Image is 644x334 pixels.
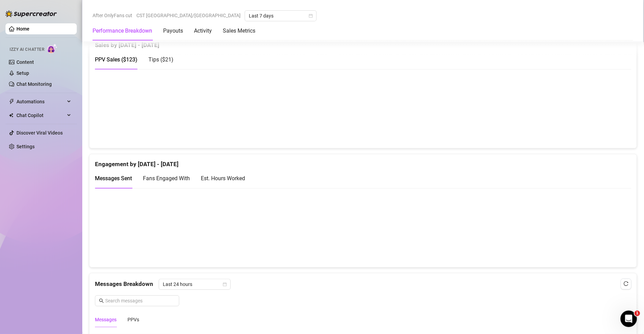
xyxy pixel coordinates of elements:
[95,154,631,169] div: Engagement by [DATE] - [DATE]
[194,27,212,35] div: Activity
[99,299,104,303] span: search
[16,70,29,76] a: Setup
[635,311,640,316] span: 1
[16,59,34,65] a: Content
[9,113,13,118] img: Chat Copilot
[201,174,245,183] div: Est. Hours Worked
[143,175,190,182] span: Fans Engaged With
[95,175,132,182] span: Messages Sent
[16,96,65,107] span: Automations
[16,26,29,32] a: Home
[148,57,173,63] span: Tips ( $21 )
[47,44,58,54] img: AI Chatter
[95,316,117,324] div: Messages
[223,283,227,287] span: calendar
[95,57,137,63] span: PPV Sales ( $123 )
[95,279,631,290] div: Messages Breakdown
[249,11,313,21] span: Last 7 days
[309,14,313,18] span: calendar
[624,281,629,286] span: reload
[127,316,139,324] div: PPVs
[95,35,631,50] div: Sales by [DATE] - [DATE]
[621,311,637,327] iframe: Intercom live chat
[16,81,52,87] a: Chat Monitoring
[163,27,183,35] div: Payouts
[136,10,241,21] span: CST [GEOGRAPHIC_DATA]/[GEOGRAPHIC_DATA]
[223,27,255,35] div: Sales Metrics
[9,99,14,104] span: thunderbolt
[105,297,175,305] input: Search messages
[5,10,57,17] img: logo-BBDzfeDw.svg
[16,144,35,149] a: Settings
[93,27,152,35] div: Performance Breakdown
[10,46,44,53] span: Izzy AI Chatter
[93,10,132,21] span: After OnlyFans cut
[163,279,227,290] span: Last 24 hours
[16,130,63,136] a: Discover Viral Videos
[16,110,65,121] span: Chat Copilot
